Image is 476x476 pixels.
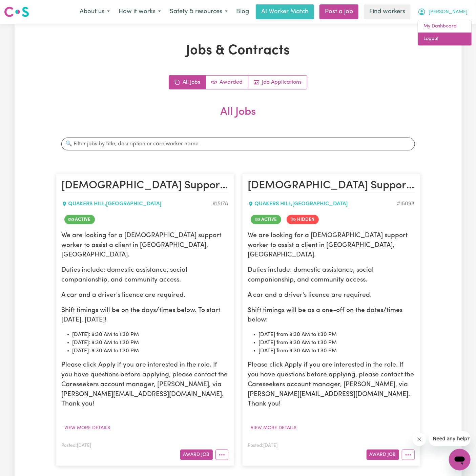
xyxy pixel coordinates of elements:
p: A car and a driver's licence are required. [62,291,228,301]
a: AI Worker Match [256,4,314,19]
div: Job ID #15098 [397,200,415,208]
p: Please click Apply if you are interested in the role. If you have questions before applying, plea... [62,360,228,409]
span: Job is active [64,215,95,224]
button: More options [402,450,415,460]
a: Careseekers logo [4,4,29,20]
span: [PERSON_NAME] [429,8,468,16]
span: Job is active [251,215,281,224]
li: [DATE]: 9:30 AM to 1:30 PM [73,331,228,339]
a: My Dashboard [418,20,472,33]
li: [DATE] from 9:30 AM to 1:30 PM [259,339,415,347]
li: [DATE] from 9:30 AM to 1:30 PM [259,347,415,355]
div: Job ID #15178 [213,200,228,208]
p: Shift timings will be as a one-off on the dates/times below: [248,306,415,326]
img: Careseekers logo [4,6,29,18]
h1: Jobs & Contracts [56,43,420,59]
button: About us [75,5,114,19]
li: [DATE]: 9:30 AM to 1:30 PM [73,339,228,347]
a: All jobs [169,76,206,89]
iframe: Message from company [429,431,471,446]
button: My Account [413,5,472,19]
button: Award Job [180,450,213,460]
span: Posted: [DATE] [248,443,278,448]
button: Award Job [367,450,399,460]
a: Active jobs [206,76,248,89]
p: Please click Apply if you are interested in the role. If you have questions before applying, plea... [248,360,415,409]
div: QUAKERS HILL , [GEOGRAPHIC_DATA] [62,200,213,208]
button: Safety & resources [165,5,232,19]
a: Job applications [248,76,307,89]
span: Posted: [DATE] [62,443,91,448]
li: [DATE] from 9:30 AM to 1:30 PM [259,331,415,339]
a: Blog [232,4,253,19]
p: We are looking for a [DEMOGRAPHIC_DATA] support worker to assist a client in [GEOGRAPHIC_DATA], [... [62,231,228,260]
p: Duties include: domestic assistance, social companionship, and community access. [62,266,228,285]
button: View more details [62,423,113,433]
h2: Female Support Worker Needed In Quakers Hill, NSW [248,179,415,193]
a: Find workers [364,4,411,19]
li: [DATE]: 9:30 AM to 1:30 PM [73,347,228,355]
p: Shift timings will be on the days/times below. To start [DATE], [DATE]! [62,306,228,326]
a: Post a job [319,4,358,19]
h2: All Jobs [56,106,420,129]
div: My Account [418,20,472,46]
button: More options [215,450,228,460]
input: 🔍 Filter jobs by title, description or care worker name [61,138,415,150]
p: Duties include: domestic assistance, social companionship, and community access. [248,266,415,285]
h2: Female Support Worker Needed In Quakers Hill, NSW [62,179,228,193]
a: Logout [418,33,472,45]
div: QUAKERS HILL , [GEOGRAPHIC_DATA] [248,200,397,208]
button: View more details [248,423,300,433]
p: A car and a driver's licence are required. [248,291,415,301]
iframe: Button to launch messaging window [449,449,471,471]
button: How it works [114,5,165,19]
iframe: Close message [413,433,426,446]
p: We are looking for a [DEMOGRAPHIC_DATA] support worker to assist a client in [GEOGRAPHIC_DATA], [... [248,231,415,260]
span: Job is hidden [287,215,319,224]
